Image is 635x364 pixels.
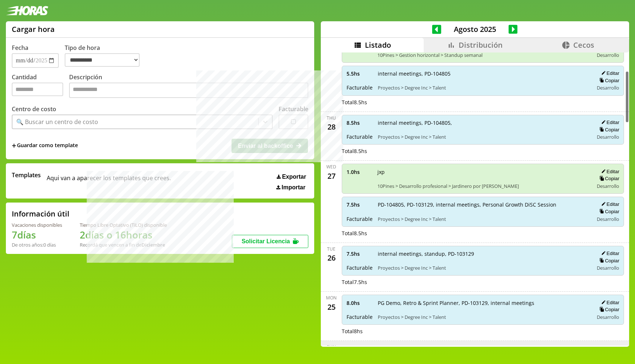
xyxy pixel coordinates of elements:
span: 1.0 hs [347,168,372,175]
span: PG Demo, Retro & Sprint Planner, PD-103129, internal meetings [378,299,589,306]
span: internal meetings, standup, PD-103129 [378,250,589,257]
button: Editar [599,201,619,207]
button: Copiar [597,77,619,84]
label: Cantidad [12,73,69,100]
div: Total 8.5 hs [342,230,624,237]
span: 7.5 hs [347,250,373,257]
div: Total 8.5 hs [342,148,624,154]
input: Cantidad [12,83,63,96]
div: 🔍 Buscar un centro de costo [16,118,98,126]
span: Desarrollo [597,52,619,58]
span: Listado [365,40,391,50]
span: Proyectos > Degree Inc > Talent [378,314,589,320]
span: PD-104805, PD-103129, internal meetings, Personal Growth DiSC Session [378,201,589,208]
span: internal meetings, PD-104805 [378,70,589,77]
span: + [12,142,16,150]
label: Fecha [12,44,28,52]
span: Facturable [347,215,373,222]
div: Tiempo Libre Optativo (TiLO) disponible [80,222,167,228]
label: Tipo de hora [65,44,146,68]
span: Templates [12,171,41,179]
select: Tipo de hora [65,53,140,67]
span: Desarrollo [597,183,619,189]
button: Solicitar Licencia [232,235,308,248]
button: Editar [599,299,619,306]
span: Desarrollo [597,84,619,91]
b: Diciembre [141,241,165,248]
span: Facturable [347,84,373,91]
div: Tue [327,246,336,252]
div: Total 8 hs [342,328,624,335]
h1: 2 días o 16 horas [80,228,167,241]
span: jxp [377,168,589,175]
button: Copiar [597,175,619,182]
h1: Cargar hora [12,24,55,34]
div: 27 [326,170,337,182]
div: Recordá que vencen a fin de [80,241,167,248]
span: Proyectos > Degree Inc > Talent [378,134,589,140]
label: Descripción [69,73,308,100]
span: Desarrollo [597,265,619,271]
span: Importar [281,184,305,191]
span: Facturable [347,313,373,320]
button: Exportar [275,173,308,181]
button: Editar [599,119,619,125]
div: 26 [326,252,337,264]
button: Copiar [597,306,619,313]
span: Desarrollo [597,216,619,222]
div: Total 7.5 hs [342,279,624,285]
div: 25 [326,301,337,313]
button: Copiar [597,208,619,215]
div: Wed [326,164,336,170]
span: Aqui van a aparecer los templates que crees. [47,171,171,191]
span: internal meetings, PD-104805, [378,119,589,126]
div: Sun [327,344,336,350]
span: Exportar [282,174,306,180]
span: +Guardar como template [12,142,78,150]
button: Copiar [597,258,619,264]
button: Editar [599,168,619,175]
div: De otros años: 0 días [12,241,62,248]
h2: Información útil [12,209,69,219]
span: Cecos [573,40,594,50]
div: Vacaciones disponibles [12,222,62,228]
button: Copiar [597,127,619,133]
span: Facturable [347,133,373,140]
span: Proyectos > Degree Inc > Talent [378,84,589,91]
span: Solicitar Licencia [241,238,290,244]
span: 8.0 hs [347,299,373,306]
span: 10Pines > Gestion horizontal > Standup semanal [377,52,589,58]
label: Facturable [279,105,308,113]
img: logotipo [6,6,49,15]
button: Editar [599,250,619,256]
div: Mon [326,295,337,301]
label: Centro de costo [12,105,56,113]
span: Agosto 2025 [441,24,509,34]
span: Facturable [347,264,373,271]
textarea: Descripción [69,83,308,98]
span: 7.5 hs [347,201,373,208]
span: 5.5 hs [347,70,373,77]
h1: 7 días [12,228,62,241]
span: 10Pines > Desarrollo profesional > Jardinero por [PERSON_NAME] [377,183,589,189]
div: 28 [326,121,337,133]
div: Total 8.5 hs [342,99,624,106]
div: scrollable content [321,52,629,346]
span: Proyectos > Degree Inc > Talent [378,216,589,222]
span: Proyectos > Degree Inc > Talent [378,265,589,271]
span: Desarrollo [597,314,619,320]
span: Distribución [459,40,503,50]
button: Editar [599,70,619,76]
span: Desarrollo [597,134,619,140]
div: Thu [327,115,336,121]
span: 8.5 hs [347,119,373,126]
